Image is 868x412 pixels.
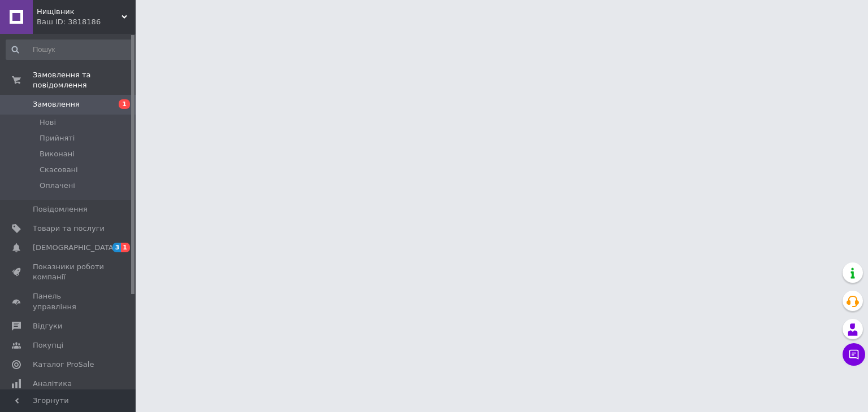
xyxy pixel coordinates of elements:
input: Пошук [6,40,133,60]
span: Нищівник [37,7,121,17]
span: Панель управління [33,291,105,312]
span: Виконані [40,149,75,159]
span: Замовлення [33,99,80,109]
span: Аналітика [33,379,72,389]
span: Товари та послуги [33,223,105,234]
div: Ваш ID: 3818186 [37,17,136,27]
span: [DEMOGRAPHIC_DATA] [33,243,116,253]
button: Чат з покупцем [843,343,865,366]
span: Показники роботи компанії [33,262,105,282]
span: Повідомлення [33,204,88,214]
span: Покупці [33,340,63,350]
span: Каталог ProSale [33,360,94,370]
span: 1 [119,99,130,109]
span: Скасовані [40,165,78,175]
span: 1 [121,243,130,252]
span: Замовлення та повідомлення [33,70,136,90]
span: Нові [40,117,56,128]
span: 3 [112,243,121,252]
span: Прийняті [40,133,75,143]
span: Оплачені [40,181,75,191]
span: Відгуки [33,321,62,331]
